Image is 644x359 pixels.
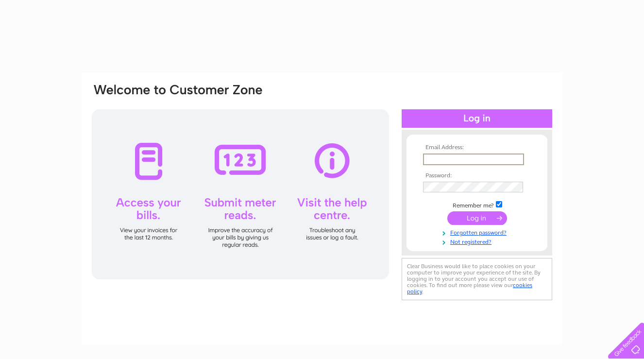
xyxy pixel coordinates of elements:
[447,211,507,225] input: Submit
[423,227,533,237] a: Forgotten password?
[423,237,533,246] a: Not registered?
[402,258,552,300] div: Clear Business would like to place cookies on your computer to improve your experience of the sit...
[421,144,533,151] th: Email Address:
[421,200,533,209] td: Remember me?
[421,172,533,179] th: Password:
[407,282,532,295] a: cookies policy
